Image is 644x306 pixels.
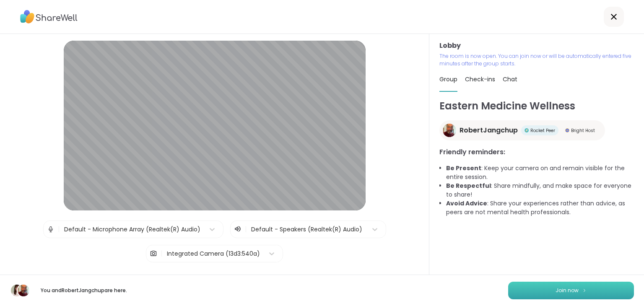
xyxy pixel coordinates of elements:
b: Be Present [446,164,481,172]
img: Microphone [47,221,55,238]
p: The room is now open. You can join now or will be automatically entered five minutes after the gr... [439,52,634,67]
button: Join now [508,282,634,299]
div: Integrated Camera (13d3:540a) [167,249,260,258]
img: Bright Host [565,128,569,132]
img: RobertJangchup [443,124,456,137]
li: : Keep your camera on and remain visible for the entire session. [446,164,634,182]
span: RobertJangchup [460,125,518,135]
img: ShareWell Logomark [582,288,587,293]
button: Test speaker and microphone [168,269,262,287]
span: Join now [556,287,579,294]
span: Group [439,75,457,83]
img: Rocket Peer [525,128,529,132]
div: Default - Microphone Array (Realtek(R) Audio) [64,225,200,234]
img: ShareWell Logo [20,7,78,26]
span: Chat [503,75,517,83]
img: Camera [150,245,157,262]
b: Avoid Advice [446,199,487,207]
span: | [58,221,60,238]
h3: Friendly reminders: [439,147,634,157]
span: | [245,224,247,234]
b: Be Respectful [446,182,491,190]
p: You and RobertJangchup are here. [37,287,131,294]
span: | [161,245,163,262]
span: Check-ins [465,75,495,83]
span: Rocket Peer [530,127,555,134]
li: : Share your experiences rather than advice, as peers are not mental health professionals. [446,199,634,217]
img: RobertJangchup [18,285,29,296]
h1: Eastern Medicine Wellness [439,99,634,114]
a: RobertJangchupRobertJangchupRocket PeerRocket PeerBright HostBright Host [439,120,605,140]
h3: Lobby [439,41,634,51]
span: Test speaker and microphone [171,274,258,282]
img: bridietulloch [11,285,23,296]
li: : Share mindfully, and make space for everyone to share! [446,182,634,199]
span: Bright Host [571,127,595,134]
